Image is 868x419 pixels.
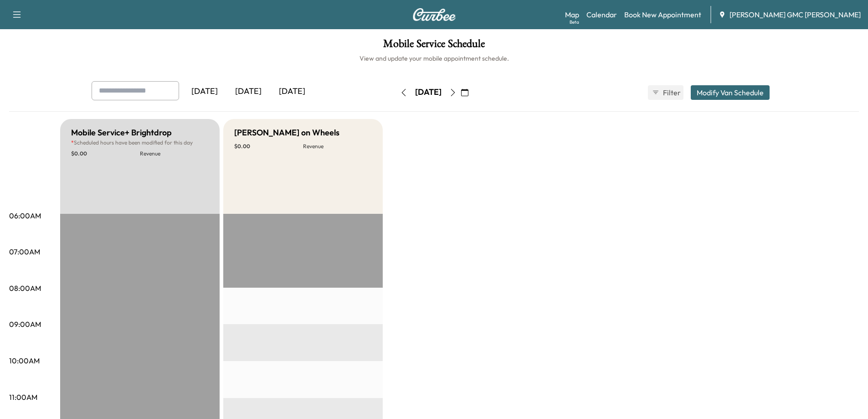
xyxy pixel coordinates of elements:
a: Book New Appointment [624,9,701,20]
img: Curbee Logo [412,8,456,21]
p: 06:00AM [9,210,41,221]
p: Scheduled hours have been modified for this day [71,139,209,146]
button: Filter [648,85,683,100]
h5: [PERSON_NAME] on Wheels [234,126,339,139]
a: MapBeta [565,9,579,20]
p: 08:00AM [9,283,41,294]
p: 11:00AM [9,392,37,403]
div: [DATE] [270,81,314,102]
p: Revenue [303,143,372,150]
span: Filter [663,87,679,98]
p: Revenue [140,150,209,157]
p: 07:00AM [9,246,40,257]
p: $ 0.00 [71,150,140,157]
div: [DATE] [183,81,226,102]
div: Beta [570,19,579,26]
span: [PERSON_NAME] GMC [PERSON_NAME] [729,9,861,20]
button: Modify Van Schedule [691,85,770,100]
h1: Mobile Service Schedule [9,38,859,54]
h5: Mobile Service+ Brightdrop [71,126,172,139]
p: 10:00AM [9,355,40,366]
div: [DATE] [226,81,270,102]
h6: View and update your mobile appointment schedule. [9,54,859,63]
a: Calendar [586,9,617,20]
div: [DATE] [415,87,442,98]
p: 09:00AM [9,319,41,330]
p: $ 0.00 [234,143,303,150]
